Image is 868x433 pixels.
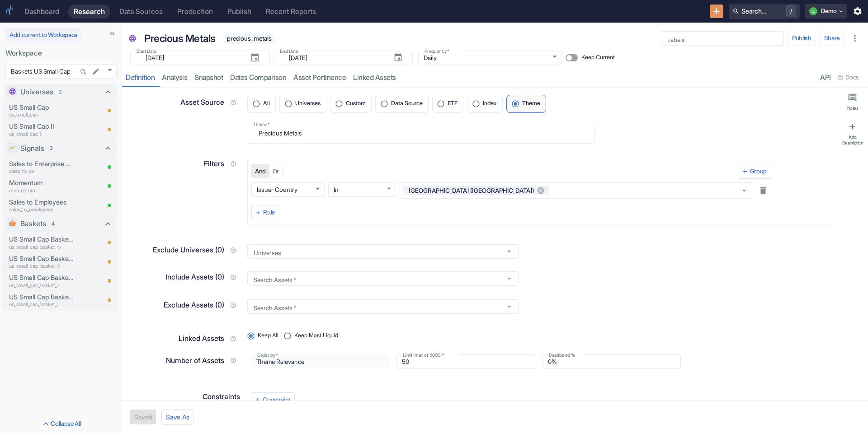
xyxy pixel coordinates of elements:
[48,220,58,228] span: 4
[158,69,191,87] a: analysis
[164,300,224,311] p: Exclude Assets (0)
[835,70,863,85] button: Docs
[253,121,270,128] label: Theme
[222,5,257,19] a: Publish
[9,168,74,175] p: sales_to_ev
[137,48,156,55] label: Start Date
[191,69,226,87] a: Snapshot
[90,65,102,78] button: edit
[581,53,615,62] span: Keep Current
[20,143,44,154] p: Signals
[9,121,74,131] p: US Small Cap II
[180,97,224,108] p: Asset Source
[251,392,295,408] button: Constraint
[203,391,240,402] p: Constraints
[20,219,46,229] p: Baskets
[346,101,366,107] span: Custom
[226,69,290,87] a: Dates Comparison
[4,140,117,157] div: Signals3
[841,134,864,145] div: Add Description
[126,73,155,82] div: Definition
[250,247,499,256] input: Universes
[122,69,868,87] div: resource tabs
[522,101,540,107] span: Theme
[710,5,724,19] button: New Resource
[839,89,866,115] button: Notes
[20,87,53,98] p: Universes
[9,102,74,119] a: US Small Capus_small_cap
[266,7,316,16] div: Recent Reports
[504,301,515,312] button: Open
[9,301,74,308] p: us_small_cap_basket_i
[9,254,74,264] p: US Small Cap Basket III
[251,164,269,178] button: And
[5,64,117,79] div: Baskets US Small Cap
[114,5,168,19] a: Data Sources
[738,185,750,196] button: Open
[549,352,575,359] label: Deadband %
[119,7,163,16] div: Data Sources
[405,186,539,195] span: [GEOGRAPHIC_DATA] ([GEOGRAPHIC_DATA])
[269,164,283,178] button: Or
[391,101,423,107] span: Data Source
[820,31,844,46] button: Share
[9,178,74,194] a: Momentummomentum
[253,127,588,140] textarea: Precious Metals
[9,111,74,119] p: us_small_cap
[140,52,243,63] input: yyyy-mm-dd
[9,292,74,302] p: US Small Cap Basket I
[251,182,325,197] div: Issuer Country
[258,331,278,340] span: Keep All
[788,31,816,46] button: Publish
[2,417,120,431] button: Collapse All
[74,7,105,16] div: Research
[9,292,74,308] a: US Small Cap Basket Ius_small_cap_basket_i
[448,101,458,107] span: ETF
[9,273,74,289] a: US Small Cap Basket IIus_small_cap_basket_ii
[56,88,65,96] span: 2
[4,84,117,100] div: Universes2
[805,4,847,19] button: LDemo
[9,206,99,214] p: sales_to_employees
[9,159,74,175] a: Sales to Enterprise Valuesales_to_ev
[9,187,74,195] p: momentum
[738,164,771,179] button: Group
[5,48,117,59] p: Workspace
[9,121,74,138] a: US Small Cap IIus_small_cap_ii
[24,7,59,16] div: Dashboard
[177,7,213,16] div: Production
[294,331,338,340] span: Keep Most Liquid
[349,69,400,87] a: Linked Assets
[280,48,298,55] label: End Date
[128,35,137,44] span: Universe
[9,273,74,283] p: US Small Cap Basket II
[328,182,396,197] div: In
[166,355,224,366] p: Number of Assets
[9,102,74,112] p: US Small Cap
[179,333,224,344] p: Linked Assets
[809,7,817,15] div: L
[9,197,99,207] p: Sales to Employees
[9,234,74,244] p: US Small Cap Basket IV
[227,7,251,16] div: Publish
[153,245,224,256] p: Exclude Universes (0)
[290,69,349,87] a: Asset Pertinence
[19,5,65,19] a: Dashboard
[260,5,321,19] a: Recent Reports
[483,101,497,107] span: Index
[756,183,770,198] button: Delete rule
[9,262,74,270] p: us_small_cap_basket_iii
[106,27,118,40] button: Collapse Sidebar
[295,101,321,107] span: Universes
[4,216,117,232] div: Baskets4
[729,4,800,19] button: Search.../
[144,31,216,46] p: Precious Metals
[251,354,389,369] div: Theme Relevance
[418,51,561,65] div: Daily
[9,282,74,289] p: us_small_cap_basket_ii
[47,144,56,152] span: 3
[9,197,99,214] a: Sales to Employeessales_to_employees
[9,243,74,251] p: us_small_cap_basket_iv
[9,130,74,138] p: us_small_cap_ii
[504,246,515,257] button: Open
